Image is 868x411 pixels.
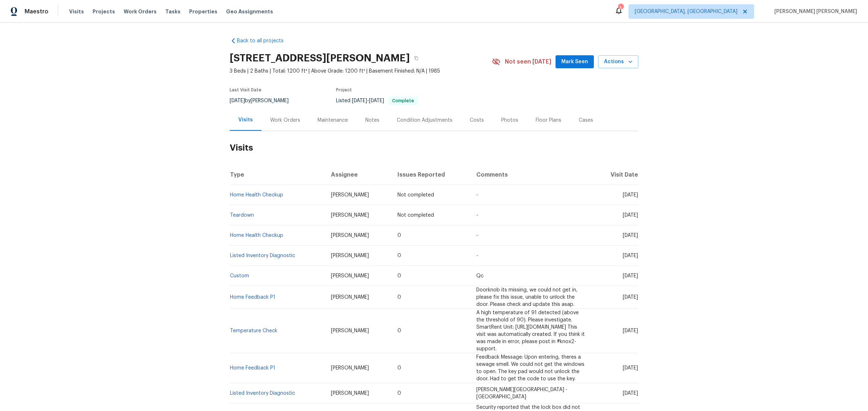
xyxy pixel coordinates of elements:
[397,273,401,278] span: 0
[470,117,484,124] div: Costs
[230,253,295,258] a: Listed Inventory Diagnostic
[397,295,401,300] span: 0
[397,391,401,396] span: 0
[771,8,857,15] span: [PERSON_NAME] [PERSON_NAME]
[331,192,369,198] span: [PERSON_NAME]
[336,98,418,103] span: Listed
[352,98,367,103] span: [DATE]
[476,253,478,258] span: -
[331,253,369,258] span: [PERSON_NAME]
[623,328,638,333] span: [DATE]
[476,287,578,307] span: Doorknob its missing, we could not get in, please fix this issue, unable to unlock the door. Plea...
[331,328,369,333] span: [PERSON_NAME]
[561,57,588,66] span: Mark Seen
[476,310,585,351] span: A high temperature of 91 detected (above the threshold of 90). Please investigate. SmartRent Unit...
[230,96,297,105] div: by [PERSON_NAME]
[331,365,369,371] span: [PERSON_NAME]
[318,117,348,124] div: Maintenance
[230,37,299,44] a: Back to all projects
[230,365,275,371] a: Home Feedback P1
[397,213,434,218] span: Not completed
[623,192,638,198] span: [DATE]
[25,8,48,15] span: Maestro
[623,295,638,300] span: [DATE]
[230,391,295,396] a: Listed Inventory Diagnostic
[501,117,518,124] div: Photos
[369,98,384,103] span: [DATE]
[230,233,283,238] a: Home Health Checkup
[556,55,594,69] button: Mark Seen
[623,391,638,396] span: [DATE]
[230,68,492,75] span: 3 Beds | 2 Baths | Total: 1200 ft² | Above Grade: 1200 ft² | Basement Finished: N/A | 1985
[623,233,638,238] span: [DATE]
[230,273,249,278] a: Custom
[579,117,593,124] div: Cases
[476,355,584,381] span: Feedback Message: Upon entering, theres a sewage smell. We could not get the windows to open. The...
[476,273,484,278] span: Qc
[623,253,638,258] span: [DATE]
[365,117,379,124] div: Notes
[331,213,369,218] span: [PERSON_NAME]
[593,165,638,185] th: Visit Date
[124,8,157,15] span: Work Orders
[397,117,452,124] div: Condition Adjustments
[397,253,401,258] span: 0
[604,57,633,66] span: Actions
[230,98,245,103] span: [DATE]
[623,213,638,218] span: [DATE]
[230,192,283,198] a: Home Health Checkup
[331,273,369,278] span: [PERSON_NAME]
[476,233,478,238] span: -
[93,8,115,15] span: Projects
[476,213,478,218] span: -
[230,213,254,218] a: Teardown
[331,233,369,238] span: [PERSON_NAME]
[270,117,300,124] div: Work Orders
[471,165,593,185] th: Comments
[598,55,638,69] button: Actions
[230,131,638,165] h2: Visits
[476,192,478,198] span: -
[238,116,253,124] div: Visits
[165,9,180,14] span: Tasks
[623,273,638,278] span: [DATE]
[230,165,325,185] th: Type
[397,365,401,371] span: 0
[397,233,401,238] span: 0
[331,295,369,300] span: [PERSON_NAME]
[230,328,277,333] a: Temperature Check
[397,328,401,333] span: 0
[325,165,392,185] th: Assignee
[331,391,369,396] span: [PERSON_NAME]
[476,387,567,399] span: [PERSON_NAME][GEOGRAPHIC_DATA] - [GEOGRAPHIC_DATA]
[189,8,217,15] span: Properties
[336,88,352,92] span: Project
[389,99,417,103] span: Complete
[230,88,261,92] span: Last Visit Date
[69,8,84,15] span: Visits
[410,52,423,65] button: Copy Address
[230,55,410,62] h2: [STREET_ADDRESS][PERSON_NAME]
[230,295,275,300] a: Home Feedback P1
[623,365,638,371] span: [DATE]
[505,58,551,65] span: Not seen [DATE]
[397,192,434,198] span: Not completed
[618,4,623,12] div: 5
[352,98,384,103] span: -
[226,8,273,15] span: Geo Assignments
[536,117,561,124] div: Floor Plans
[392,165,471,185] th: Issues Reported
[635,8,737,15] span: [GEOGRAPHIC_DATA], [GEOGRAPHIC_DATA]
